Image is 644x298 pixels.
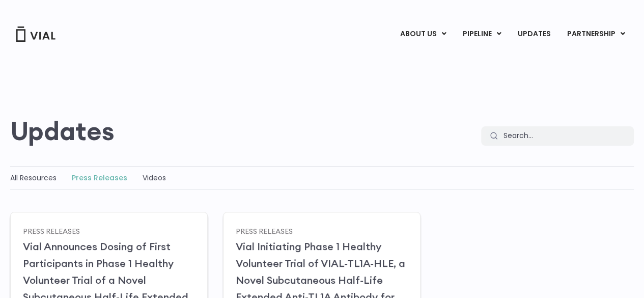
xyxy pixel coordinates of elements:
a: Videos [143,173,166,183]
a: PARTNERSHIPMenu Toggle [559,25,633,43]
img: Vial Logo [15,26,56,42]
input: Search... [497,126,634,146]
h2: Updates [10,116,115,146]
a: Press Releases [72,173,127,183]
a: All Resources [10,173,57,183]
a: ABOUT USMenu Toggle [392,25,454,43]
a: Press Releases [23,226,80,235]
a: PIPELINEMenu Toggle [455,25,509,43]
a: Press Releases [236,226,293,235]
a: UPDATES [510,25,558,43]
